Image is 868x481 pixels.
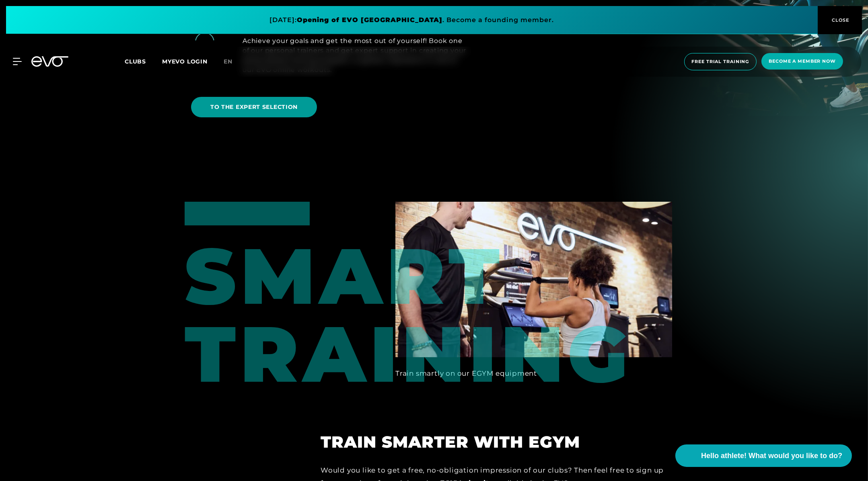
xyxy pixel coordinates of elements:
[125,58,146,65] font: Clubs
[818,6,862,34] button: CLOSE
[185,228,632,401] font: Smart training
[692,59,749,64] font: Free trial training
[162,58,208,65] a: MYEVO LOGIN
[682,53,759,70] a: Free trial training
[395,202,672,357] img: Smarter trainieren mit EGYM
[769,58,836,64] font: Become a member now
[675,444,852,467] button: Hello athlete! What would you like to do?
[832,17,850,23] font: CLOSE
[701,452,842,460] font: Hello athlete! What would you like to do?
[191,91,320,123] a: TO THE EXPERT SELECTION
[210,103,298,111] font: TO THE EXPERT SELECTION
[224,58,232,65] font: en
[125,57,162,65] a: Clubs
[759,53,845,70] a: Become a member now
[224,57,242,66] a: en
[321,432,580,452] font: Train smarter with EGYM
